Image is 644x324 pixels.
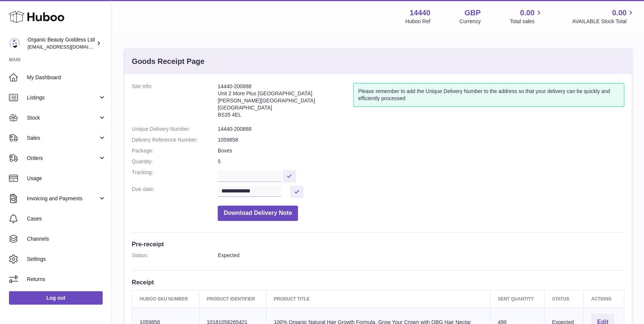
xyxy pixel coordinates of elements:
strong: GBP [464,8,480,18]
span: Cases [27,215,106,222]
span: Orders [27,155,98,162]
span: 0.00 [612,8,626,18]
a: 0.00 AVAILABLE Stock Total [572,8,635,25]
span: [EMAIL_ADDRESS][DOMAIN_NAME] [28,44,110,50]
div: Currency [460,18,481,25]
address: 14440-200888 Unit 2 More Plus [GEOGRAPHIC_DATA] [PERSON_NAME][GEOGRAPHIC_DATA] [GEOGRAPHIC_DATA] ... [218,83,353,122]
span: 0.00 [520,8,535,18]
span: Listings [27,94,98,101]
h3: Goods Receipt Page [132,56,205,67]
dd: Boxes [218,147,624,154]
th: Huboo SKU Number [132,290,199,308]
span: Invoicing and Payments [27,195,98,202]
img: internalAdmin-14440@internal.huboo.com [9,38,20,49]
h3: Receipt [132,278,624,286]
span: Settings [27,256,106,263]
dt: Delivery Reference Number: [132,136,218,144]
dd: Expected [218,252,624,259]
span: Usage [27,175,106,182]
dt: Status: [132,252,218,259]
span: Channels [27,235,106,243]
dt: Site Info: [132,83,218,122]
div: Organic Beauty Goddess Ltd [28,36,95,50]
dd: 5 [218,158,624,165]
dt: Due date: [132,186,218,198]
span: Total sales [510,18,543,25]
a: Log out [9,291,103,305]
h3: Pre-receipt [132,240,624,248]
dd: 1059858 [218,136,624,144]
th: Actions [584,290,624,308]
span: Returns [27,276,106,283]
strong: 14440 [410,8,430,18]
dt: Quantity: [132,158,218,165]
dt: Unique Delivery Number: [132,126,218,133]
dt: Package: [132,147,218,154]
span: Sales [27,135,98,142]
dd: 14440-200888 [218,126,624,133]
th: Product title [266,290,490,308]
span: Stock [27,114,98,121]
span: AVAILABLE Stock Total [572,18,635,25]
div: Please remember to add the Unique Delivery Number to the address so that your delivery can be qui... [353,83,624,107]
span: My Dashboard [27,74,106,81]
th: Product Identifier [199,290,266,308]
button: Download Delivery Note [218,206,298,221]
th: Sent Quantity [490,290,544,308]
a: 0.00 Total sales [510,8,543,25]
dt: Tracking: [132,169,218,182]
th: Status [544,290,584,308]
div: Huboo Ref [405,18,430,25]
